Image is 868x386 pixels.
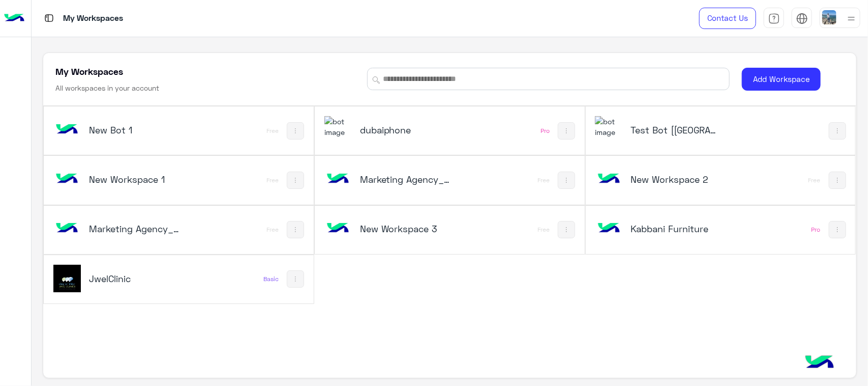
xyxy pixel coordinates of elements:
img: userImage [822,10,836,24]
img: 197426356791770 [595,116,622,138]
div: Basic [263,275,279,283]
img: bot image [595,215,622,242]
img: bot image [53,166,81,193]
h6: All workspaces in your account [55,83,159,93]
img: bot image [324,215,352,242]
h5: dubaiphone [360,124,451,136]
img: 177882628735456 [53,265,81,292]
img: bot image [53,116,81,144]
img: profile [845,12,858,25]
img: tab [43,12,55,24]
a: tab [764,8,784,29]
div: Free [266,226,279,234]
h5: New Workspace 2 [631,173,721,185]
img: tab [768,13,780,24]
div: Pro [812,226,821,234]
p: My Workspaces [63,12,123,25]
img: tab [796,13,808,24]
img: bot image [595,166,622,193]
div: Pro [541,127,550,135]
div: Free [266,127,279,135]
div: Free [537,226,550,234]
h5: My Workspaces [55,65,123,77]
a: Contact Us [699,8,756,29]
img: bot image [324,166,352,193]
h5: New Workspace 1 [89,173,179,185]
button: Add Workspace [742,68,821,91]
div: Free [809,176,821,184]
h5: Marketing Agency_copy_1 [360,173,451,185]
img: Logo [4,8,24,29]
h5: New Workspace 3 [360,223,451,235]
div: Free [266,176,279,184]
h5: Marketing Agency_copy_1 [89,223,179,235]
img: hulul-logo.png [802,345,837,381]
img: bot image [53,215,81,242]
h5: Test Bot [QC] [631,124,721,136]
img: 1403182699927242 [324,116,352,138]
h5: New Bot 1 [89,124,179,136]
h5: Kabbani Furniture [631,223,721,235]
div: Free [537,176,550,184]
h5: JwelClinic [89,272,179,285]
